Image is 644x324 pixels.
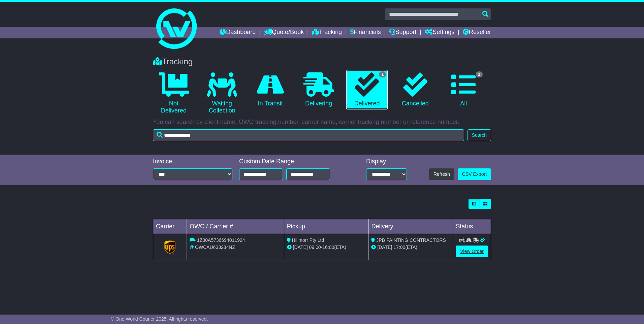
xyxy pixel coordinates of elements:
img: GetCarrierServiceLogo [164,240,176,254]
div: Custom Date Range [239,158,347,165]
span: 1 [476,71,483,77]
a: Reseller [463,27,491,38]
div: Invoice [153,158,232,165]
span: JPB PAINTING CONTRACTORS [376,237,446,243]
a: Quote/Book [264,27,304,38]
span: © One World Courier 2025. All rights reserved. [111,316,208,322]
td: Delivery [368,219,453,234]
div: Tracking [150,57,494,67]
td: OWC / Carrier # [187,219,284,234]
a: Tracking [312,27,342,38]
span: [DATE] [377,245,392,250]
a: Delivering [298,70,339,110]
td: Pickup [284,219,368,234]
span: 1Z30A5736694011924 [197,237,245,243]
a: Settings [425,27,454,38]
a: View Order [456,246,488,257]
a: Dashboard [220,27,256,38]
span: OWCAU633284NZ [195,245,235,250]
span: 17:00 [393,245,405,250]
a: 1 Delivered [346,70,388,110]
span: [DATE] [293,245,308,250]
a: CSV Export [458,168,491,180]
div: (ETA) [371,244,450,251]
a: Not Delivered [153,70,194,117]
span: Hillmorr Pty Ltd [292,237,324,243]
td: Carrier [153,219,187,234]
div: - (ETA) [287,244,366,251]
a: 1 All [443,70,484,110]
button: Refresh [429,168,454,180]
a: Support [389,27,416,38]
span: 1 [379,71,386,77]
p: You can search by client name, OWC tracking number, carrier name, carrier tracking number or refe... [153,119,491,126]
a: Financials [350,27,381,38]
div: Display [366,158,407,165]
button: Search [468,129,491,141]
a: Waiting Collection [201,70,243,117]
span: 09:00 [309,245,321,250]
td: Status [453,219,491,234]
span: 16:00 [322,245,334,250]
a: Cancelled [394,70,436,110]
a: In Transit [250,70,291,110]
